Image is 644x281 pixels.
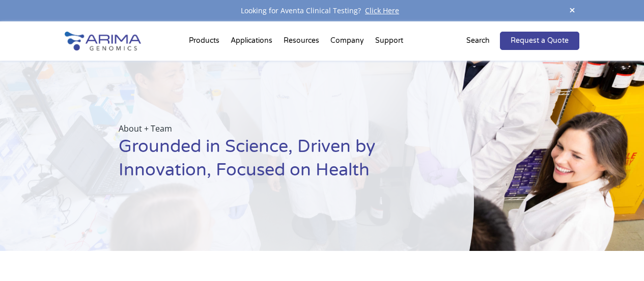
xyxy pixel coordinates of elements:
[119,122,424,135] p: About + Team
[65,32,141,50] img: Arima-Genomics-logo
[119,135,424,190] h1: Grounded in Science, Driven by Innovation, Focused on Health
[500,32,579,50] a: Request a Quote
[466,34,490,47] p: Search
[361,6,403,15] a: Click Here
[65,4,580,17] div: Looking for Aventa Clinical Testing?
